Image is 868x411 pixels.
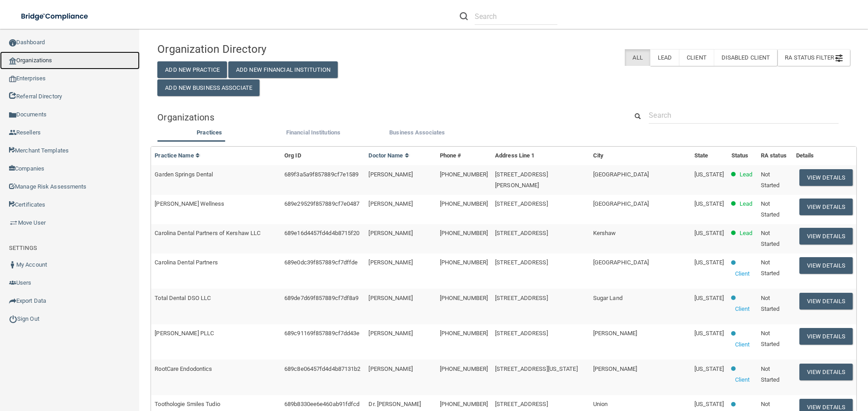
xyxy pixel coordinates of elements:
span: [STREET_ADDRESS] [495,230,548,236]
button: View Details [799,199,853,215]
span: [PERSON_NAME] [368,365,412,372]
img: organization-icon.f8decf85.png [9,57,16,65]
span: [PERSON_NAME] [368,200,412,207]
span: [STREET_ADDRESS] [495,330,548,337]
iframe: Drift Widget Chat Controller [712,347,857,383]
span: Not Started [761,200,780,218]
span: [PERSON_NAME] [368,230,412,236]
span: [US_STATE] [694,200,724,207]
button: View Details [799,228,853,245]
span: 689c8e06457fd4d4b87131b2 [284,365,360,372]
p: Client [735,304,750,314]
th: State [691,147,728,165]
span: 689f3a5a9f857889cf7e1589 [284,171,359,178]
label: Lead [650,49,679,66]
span: [PERSON_NAME] PLLC [155,330,214,337]
button: View Details [799,328,853,345]
span: Carolina Dental Partners of Kershaw LLC [155,230,260,236]
span: [US_STATE] [694,401,724,407]
label: Business Associates [370,127,465,138]
button: Add New Financial Institution [228,61,338,78]
img: bridge_compliance_login_screen.278c3ca4.svg [14,7,97,26]
th: Details [793,147,856,165]
span: Sugar Land [593,295,623,301]
p: Lead [740,169,752,180]
span: [PHONE_NUMBER] [440,230,488,236]
li: Business Associate [365,127,469,140]
span: Not Started [761,171,780,189]
img: icon-filter@2x.21656d0b.png [835,55,843,62]
span: [PERSON_NAME] Wellness [155,200,224,207]
img: ic_dashboard_dark.d01f4a41.png [9,39,16,46]
span: [STREET_ADDRESS] [495,295,548,301]
img: icon-users.e205127d.png [9,279,16,286]
span: [PERSON_NAME] [368,259,412,266]
span: [PERSON_NAME] [368,171,412,178]
label: Practices [162,127,257,138]
p: Client [735,268,750,279]
span: RootCare Endodontics [155,365,212,372]
label: All [625,49,650,66]
span: Not Started [761,330,780,347]
span: [PERSON_NAME] [368,330,412,337]
span: [STREET_ADDRESS] [495,401,548,407]
span: 689e0dc39f857889cf7dffde [284,259,358,266]
li: Practices [157,127,261,140]
label: Disabled Client [714,49,778,66]
span: [PERSON_NAME] [593,365,637,372]
li: Financial Institutions [261,127,365,140]
span: [GEOGRAPHIC_DATA] [593,200,649,207]
span: [US_STATE] [694,330,724,337]
th: Status [728,147,757,165]
span: Not Started [761,230,780,247]
button: View Details [799,257,853,274]
span: [PERSON_NAME] [368,295,412,301]
span: Toothologie Smiles Tudio [155,401,220,407]
span: Practices [197,129,222,136]
span: [STREET_ADDRESS] [495,259,548,266]
img: ic_user_dark.df1a06c3.png [9,261,16,268]
span: Business Associates [389,129,445,136]
img: ic_reseller.de258add.png [9,129,16,136]
th: Org ID [281,147,365,165]
span: [STREET_ADDRESS][US_STATE] [495,365,578,372]
span: [US_STATE] [694,365,724,372]
a: Doctor Name [368,152,409,159]
p: Client [735,339,750,350]
span: [GEOGRAPHIC_DATA] [593,171,649,178]
th: City [590,147,691,165]
span: Garden Springs Dental [155,171,213,178]
span: [US_STATE] [694,230,724,236]
p: Lead [740,199,752,209]
span: Union [593,401,608,407]
p: Lead [740,228,752,239]
span: 689e16d4457fd4d4b8715f20 [284,230,359,236]
span: [STREET_ADDRESS][PERSON_NAME] [495,171,548,189]
img: icon-documents.8dae5593.png [9,111,16,119]
span: [STREET_ADDRESS] [495,200,548,207]
span: [GEOGRAPHIC_DATA] [593,259,649,266]
span: 689b8330ee6e460ab91fdfcd [284,401,359,407]
img: ic-search.3b580494.png [460,12,468,20]
a: Practice Name [155,152,200,159]
span: [PHONE_NUMBER] [440,200,488,207]
span: [PHONE_NUMBER] [440,171,488,178]
span: Financial Institutions [286,129,340,136]
span: 689e29529f857889cf7e0487 [284,200,359,207]
img: briefcase.64adab9b.png [9,218,18,227]
span: [PHONE_NUMBER] [440,401,488,407]
label: Financial Institutions [266,127,361,138]
span: Dr. [PERSON_NAME] [368,401,421,407]
span: [PHONE_NUMBER] [440,330,488,337]
input: Search [475,8,557,25]
span: 689de7d69f857889cf7df8a9 [284,295,359,301]
span: Carolina Dental Partners [155,259,217,266]
th: Address Line 1 [491,147,590,165]
input: Search [649,107,839,124]
span: 689c91169f857889cf7dd43e [284,330,359,337]
button: View Details [799,293,853,309]
span: Kershaw [593,230,616,236]
th: Phone # [436,147,491,165]
th: RA status [757,147,793,165]
h5: Organizations [157,112,614,122]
